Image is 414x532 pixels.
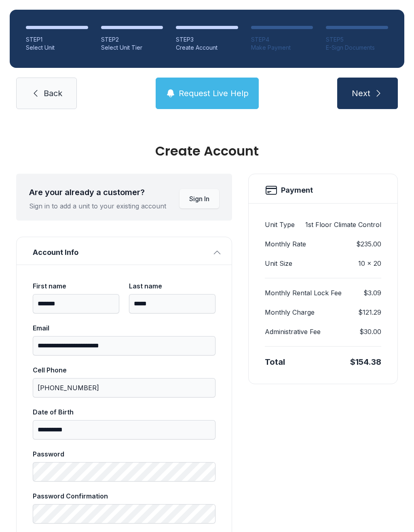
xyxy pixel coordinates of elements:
[33,365,215,375] div: Cell Phone
[101,36,163,44] div: STEP 2
[265,220,295,229] dt: Unit Type
[326,44,388,52] div: E-Sign Documents
[33,247,209,258] span: Account Info
[359,327,381,336] dd: $30.00
[281,185,313,196] h2: Payment
[129,281,215,291] div: Last name
[358,307,381,317] dd: $121.29
[17,237,232,265] button: Account Info
[265,259,292,268] dt: Unit Size
[305,220,381,229] dd: 1st Floor Climate Control
[326,36,388,44] div: STEP 5
[176,44,238,52] div: Create Account
[189,194,209,204] span: Sign In
[265,288,342,298] dt: Monthly Rental Lock Fee
[350,356,381,368] div: $154.38
[265,307,315,317] dt: Monthly Charge
[26,36,88,44] div: STEP 1
[33,462,215,482] input: Password
[265,356,285,368] div: Total
[179,88,249,99] span: Request Live Help
[26,44,88,52] div: Select Unit
[363,288,381,298] dd: $3.09
[44,88,62,99] span: Back
[33,323,215,333] div: Email
[16,145,398,158] div: Create Account
[265,327,321,336] dt: Administrative Fee
[251,36,313,44] div: STEP 4
[265,239,306,249] dt: Monthly Rate
[358,259,381,268] dd: 10 x 20
[33,336,215,355] input: Email
[33,420,215,439] input: Date of Birth
[101,44,163,52] div: Select Unit Tier
[33,294,119,313] input: First name
[129,294,215,313] input: Last name
[33,449,215,459] div: Password
[33,491,215,501] div: Password Confirmation
[33,378,215,397] input: Cell Phone
[352,88,370,99] span: Next
[29,201,166,211] div: Sign in to add a unit to your existing account
[251,44,313,52] div: Make Payment
[33,504,215,524] input: Password Confirmation
[176,36,238,44] div: STEP 3
[356,239,381,249] dd: $235.00
[33,281,119,291] div: First name
[33,407,215,417] div: Date of Birth
[29,187,166,198] div: Are your already a customer?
